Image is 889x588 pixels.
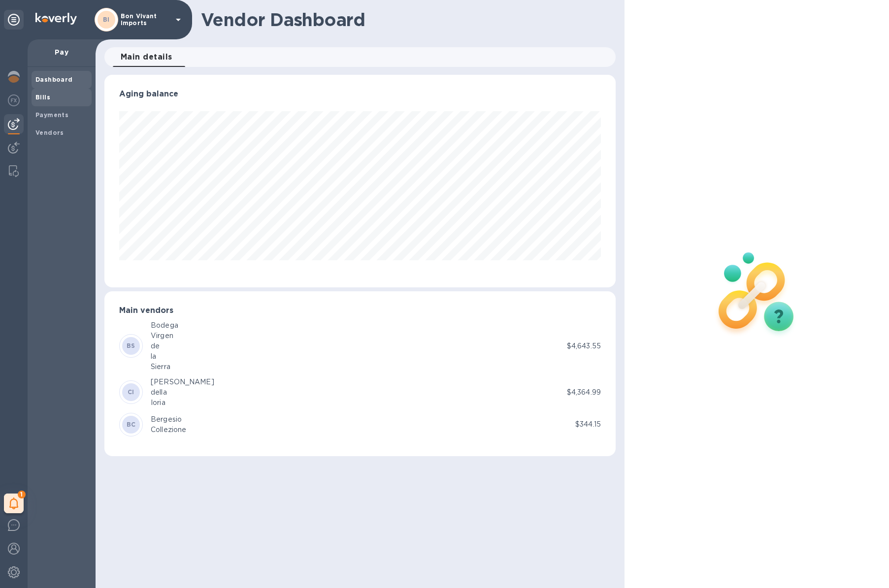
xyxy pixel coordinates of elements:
[151,320,178,331] div: Bodega
[128,388,134,396] b: CI
[119,90,601,99] h3: Aging balance
[35,111,68,119] b: Payments
[151,398,214,408] div: Ioria
[151,351,178,362] div: la
[4,10,24,30] div: Unpin categories
[35,93,50,101] b: Bills
[119,306,601,315] h3: Main vendors
[35,47,88,57] p: Pay
[151,331,178,341] div: Virgen
[121,13,170,27] p: Bon Vivant Imports
[567,387,601,398] p: $4,364.99
[151,387,214,398] div: della
[35,76,73,83] b: Dashboard
[151,341,178,351] div: de
[127,342,135,349] b: BS
[575,419,601,430] p: $344.15
[127,421,136,428] b: BC
[151,377,214,387] div: [PERSON_NAME]
[567,341,601,351] p: $4,643.55
[35,129,64,136] b: Vendors
[151,425,186,435] div: Collezione
[8,94,20,106] img: Foreign exchange
[201,9,609,30] h1: Vendor Dashboard
[151,414,186,425] div: Bergesio
[151,362,178,372] div: Sierra
[103,16,110,23] b: BI
[18,491,26,498] span: 1
[121,50,172,64] span: Main details
[35,13,77,25] img: Logo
